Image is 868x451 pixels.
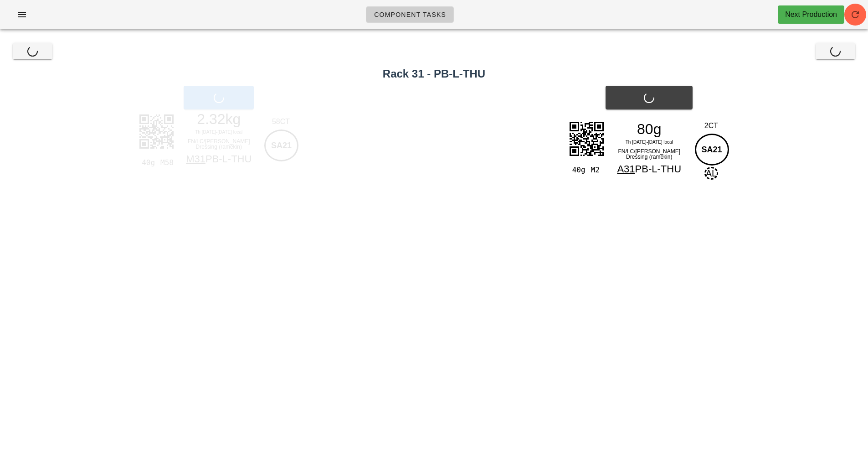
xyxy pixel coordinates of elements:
[610,147,689,161] div: FN/LC/[PERSON_NAME] Dressing (ramekin)
[635,163,681,175] span: PB-L-THU
[138,157,157,169] div: 40g
[205,153,252,165] span: PB-L-THU
[695,134,729,166] div: SA21
[179,112,258,126] div: 2.32kg
[179,137,258,151] div: FN/LC/[PERSON_NAME] Dressing (ramekin)
[366,6,454,23] a: Component Tasks
[626,140,673,145] span: Th [DATE]-[DATE] local
[610,122,689,136] div: 80g
[617,163,635,175] span: A31
[704,167,718,180] span: AL
[693,120,730,131] div: 2CT
[587,164,606,176] div: M2
[5,66,863,82] h2: Rack 31 - PB-L-THU
[262,116,300,127] div: 58CT
[785,9,837,20] div: Next Production
[157,157,175,169] div: M58
[134,109,179,154] img: oqAOigQHxzgVXkkAYh86zwYkg3Veh8gQFWnaQXIzwLbt72AHzJRrzbU84yTaWoAqvatUxZSGxgFyFOkZMgQLOqdGLlRkA+eM0...
[186,153,205,165] span: M31
[568,164,587,176] div: 40g
[195,130,242,135] span: Th [DATE]-[DATE] local
[374,11,446,18] span: Component Tasks
[564,116,609,161] img: gLjJS8+Btb96gAAAABJRU5ErkJggg==
[264,130,298,161] div: SA21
